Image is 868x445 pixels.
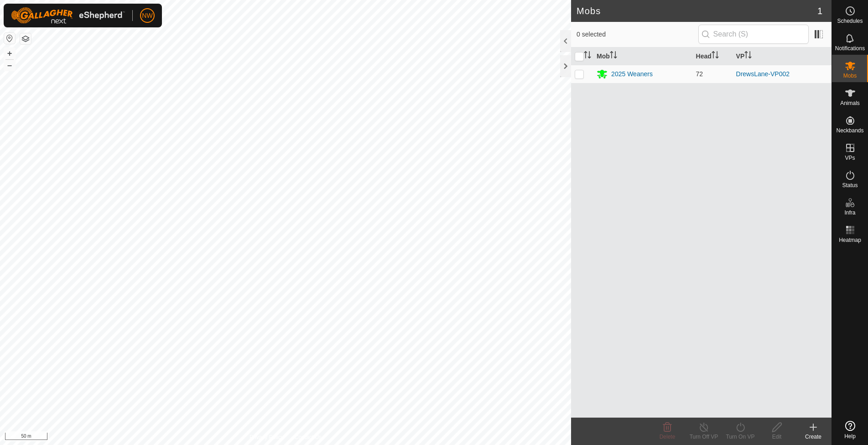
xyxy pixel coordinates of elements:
[835,46,865,51] span: Notifications
[584,52,591,60] p-sorticon: Activate to sort
[839,237,861,243] span: Heatmap
[692,47,733,65] th: Head
[837,18,863,24] span: Schedules
[844,210,855,215] span: Infra
[4,33,15,44] button: Reset Map
[593,47,692,65] th: Mob
[610,52,617,60] p-sorticon: Activate to sort
[295,433,322,441] a: Contact Us
[611,69,653,79] div: 2025 Weaners
[842,183,858,188] span: Status
[577,30,698,39] span: 0 selected
[696,70,703,78] span: 72
[712,52,719,60] p-sorticon: Activate to sort
[142,11,152,21] span: NW
[722,433,759,441] div: Turn On VP
[686,433,722,441] div: Turn Off VP
[795,433,832,441] div: Create
[4,48,15,59] button: +
[759,433,795,441] div: Edit
[836,128,863,133] span: Neckbands
[744,52,752,60] p-sorticon: Activate to sort
[660,434,676,440] span: Delete
[11,7,125,24] img: Gallagher Logo
[840,100,860,106] span: Animals
[20,33,31,44] button: Map Layers
[844,434,856,439] span: Help
[4,60,15,71] button: –
[249,433,284,441] a: Privacy Policy
[733,47,832,65] th: VP
[736,70,790,78] a: DrewsLane-VP002
[698,25,809,44] input: Search (S)
[832,417,868,443] a: Help
[845,155,855,161] span: VPs
[577,5,817,16] h2: Mobs
[817,4,822,18] span: 1
[843,73,857,79] span: Mobs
